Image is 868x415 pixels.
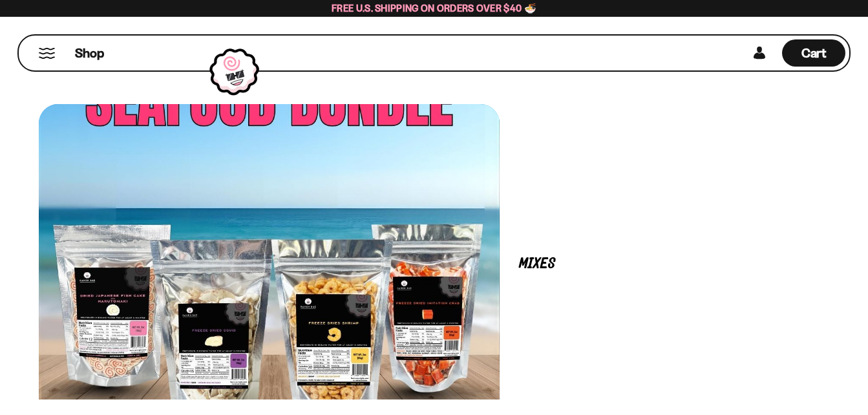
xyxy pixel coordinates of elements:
span: Free U.S. Shipping on Orders over $40 🍜 [332,2,536,14]
p: Mixes [519,258,810,270]
span: Shop [75,45,104,62]
span: Cart [801,45,827,61]
button: Mobile Menu Trigger [38,48,56,59]
a: Shop [75,39,104,67]
div: Cart [782,36,845,70]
